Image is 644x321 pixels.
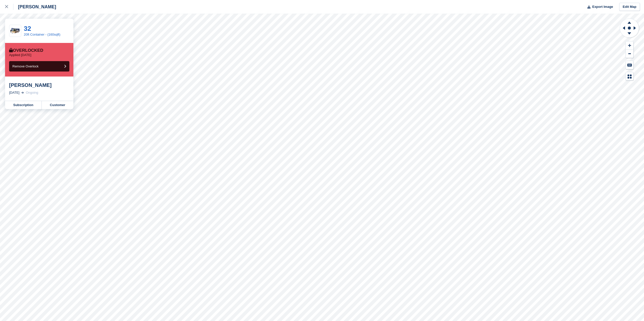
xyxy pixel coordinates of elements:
[9,90,19,95] div: [DATE]
[24,33,60,36] a: 20ft Container - (160sqft)
[584,3,613,11] button: Export Image
[9,48,43,53] div: Overlocked
[12,64,38,68] span: Remove Overlock
[626,41,633,50] button: Zoom In
[26,90,38,95] div: Ongoing
[24,25,31,32] a: 32
[626,50,633,58] button: Zoom Out
[9,27,21,35] img: 20-ft-container.jpg
[626,72,633,81] button: Map Legend
[592,4,613,9] span: Export Image
[42,101,73,109] a: Customer
[21,92,24,94] img: arrow-right-light-icn-cde0832a797a2874e46488d9cf13f60e5c3a73dbe684e267c42b8395dfbc2abf.svg
[9,53,31,57] p: Applied [DATE]
[13,4,56,10] div: [PERSON_NAME]
[9,61,69,71] button: Remove Overlock
[9,82,69,88] div: [PERSON_NAME]
[626,61,633,69] button: Keyboard Shortcuts
[5,101,42,109] a: Subscription
[619,3,640,11] a: Edit Map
